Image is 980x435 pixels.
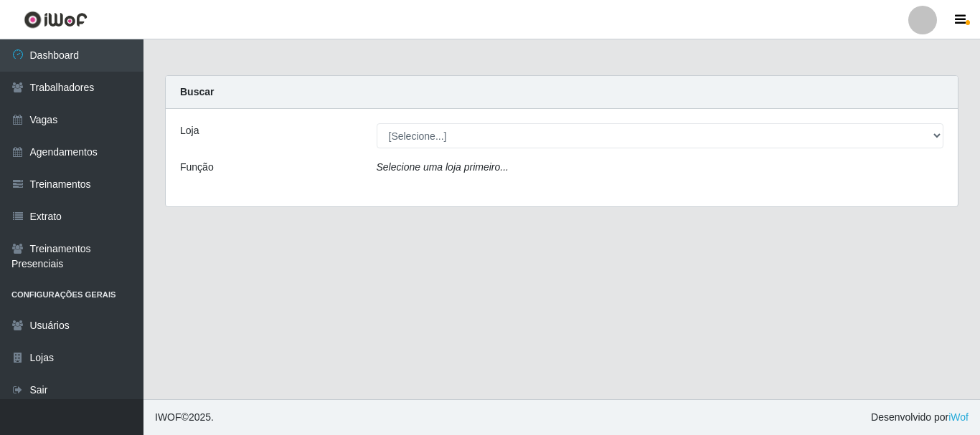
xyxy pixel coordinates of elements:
label: Loja [180,123,199,138]
span: IWOF [155,411,182,423]
strong: Buscar [180,86,214,97]
a: iWof [948,411,969,423]
img: CoreUI Logo [24,11,88,29]
span: Desenvolvido por [871,410,969,425]
span: © 2025 . [155,410,214,425]
i: Selecione uma loja primeiro... [377,161,509,173]
label: Função [180,160,214,175]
